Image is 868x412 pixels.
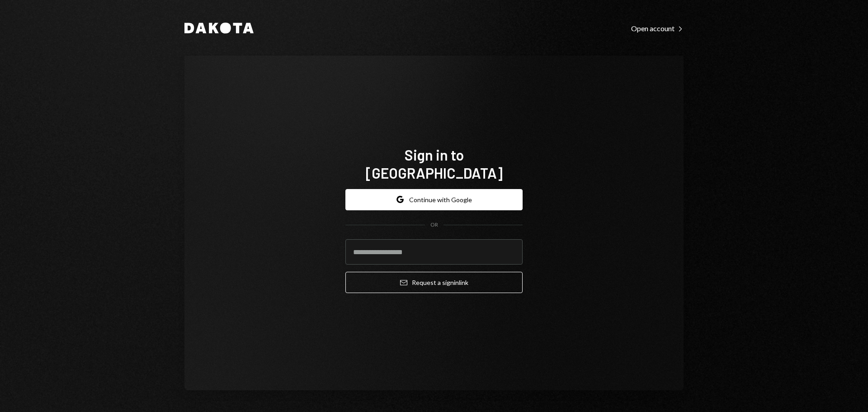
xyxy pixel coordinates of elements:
div: Open account [631,24,684,33]
a: Open account [631,23,684,33]
button: Request a signinlink [345,272,523,293]
div: OR [430,221,438,229]
h1: Sign in to [GEOGRAPHIC_DATA] [345,146,523,182]
button: Continue with Google [345,189,523,210]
